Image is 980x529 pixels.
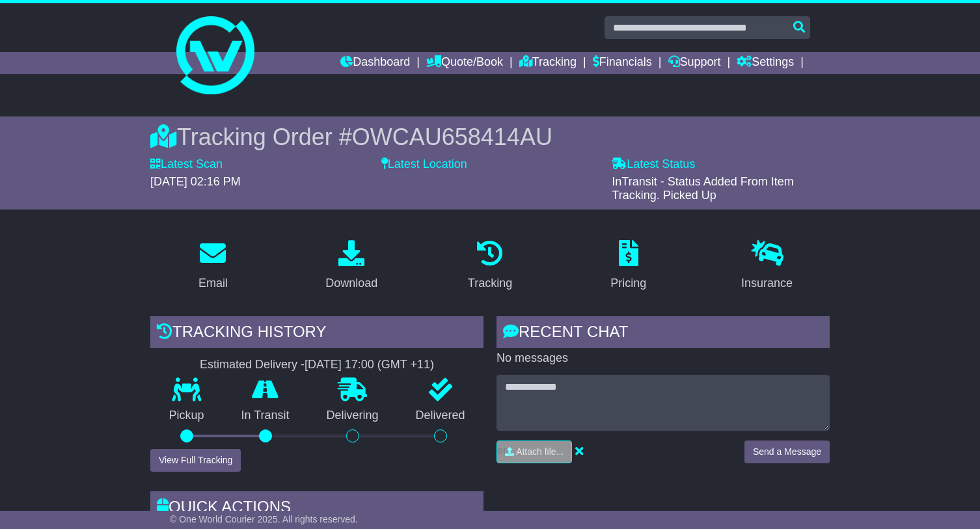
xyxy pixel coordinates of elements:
[150,358,483,372] div: Estimated Delivery -
[308,409,397,423] p: Delivering
[468,275,512,292] div: Tracking
[381,157,467,172] label: Latest Location
[497,316,830,351] div: RECENT CHAT
[602,236,655,297] a: Pricing
[150,449,241,472] button: View Full Tracking
[190,236,236,297] a: Email
[305,358,434,372] div: [DATE] 17:00 (GMT +11)
[340,52,410,74] a: Dashboard
[198,275,228,292] div: Email
[426,52,503,74] a: Quote/Book
[593,52,652,74] a: Financials
[519,52,577,74] a: Tracking
[150,316,483,351] div: Tracking history
[459,236,521,297] a: Tracking
[150,175,241,188] span: [DATE] 02:16 PM
[497,351,830,366] p: No messages
[737,52,794,74] a: Settings
[325,275,377,292] div: Download
[612,175,793,202] span: InTransit - Status Added From Item Tracking. Picked Up
[741,275,793,292] div: Insurance
[744,441,830,463] button: Send a Message
[612,157,695,172] label: Latest Status
[733,236,801,297] a: Insurance
[150,157,223,172] label: Latest Scan
[610,275,646,292] div: Pricing
[668,52,721,74] a: Support
[223,409,308,423] p: In Transit
[150,409,223,423] p: Pickup
[352,124,552,150] span: OWCAU658414AU
[170,514,358,524] span: © One World Courier 2025. All rights reserved.
[150,491,483,526] div: Quick Actions
[317,236,386,297] a: Download
[150,123,830,151] div: Tracking Order #
[397,409,483,423] p: Delivered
